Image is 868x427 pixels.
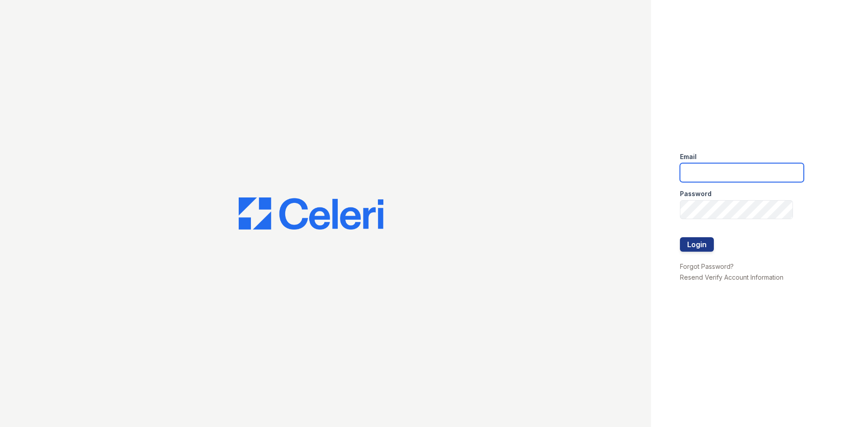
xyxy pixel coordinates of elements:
[680,237,714,252] button: Login
[680,189,712,198] label: Password
[680,263,734,270] a: Forgot Password?
[239,197,383,230] img: CE_Logo_Blue-a8612792a0a2168367f1c8372b55b34899dd931a85d93a1a3d3e32e68fde9ad4.png
[680,273,783,281] a: Resend Verify Account Information
[680,152,697,161] label: Email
